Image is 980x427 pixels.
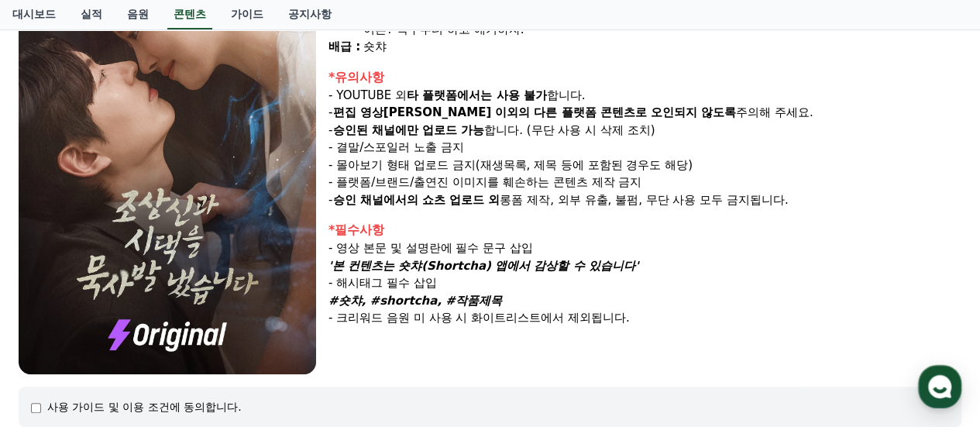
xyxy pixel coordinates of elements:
p: - 플랫폼/브랜드/출연진 이미지를 훼손하는 콘텐츠 제작 금지 [328,174,961,191]
a: 설정 [200,298,297,337]
div: 숏챠 [363,38,961,56]
span: 설정 [239,322,258,334]
p: - 영상 본문 및 설명란에 필수 문구 삽입 [328,239,961,257]
p: - YOUTUBE 외 합니다. [328,87,961,105]
p: - 롱폼 제작, 외부 유출, 불펌, 무단 사용 모두 금지됩니다. [328,191,961,209]
a: 대화 [102,298,200,337]
div: 배급 : [328,38,360,56]
strong: 편집 영상[PERSON_NAME] 이외의 [332,105,530,119]
p: - 해시태그 필수 삽입 [328,274,961,292]
strong: 타 플랫폼에서는 사용 불가 [407,88,547,102]
span: 대화 [142,322,160,335]
em: #숏챠, #shortcha, #작품제목 [328,294,502,308]
strong: 승인 채널에서의 쇼츠 업로드 외 [332,193,500,207]
div: 사용 가이드 및 이용 조건에 동의합니다. [47,399,242,415]
p: - 합니다. (무단 사용 시 삭제 조치) [328,122,961,139]
strong: 승인된 채널에만 업로드 가능 [332,123,484,137]
p: - 주의해 주세요. [328,104,961,122]
div: *유의사항 [328,68,961,87]
p: - 크리워드 음원 미 사용 시 화이트리스트에서 제외됩니다. [328,309,961,327]
p: - 결말/스포일러 노출 금지 [328,139,961,157]
strong: 다른 플랫폼 콘텐츠로 오인되지 않도록 [534,105,736,119]
p: - 몰아보기 형태 업로드 금지(재생목록, 제목 등에 포함된 경우도 해당) [328,157,961,174]
div: *필수사항 [328,221,961,239]
a: 홈 [5,298,102,337]
span: 홈 [49,322,58,334]
em: '본 컨텐츠는 숏챠(Shortcha) 앱에서 감상할 수 있습니다' [328,259,638,273]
